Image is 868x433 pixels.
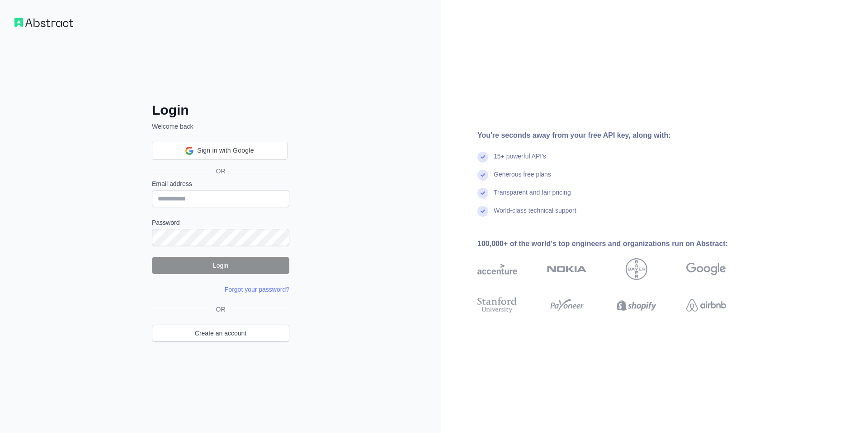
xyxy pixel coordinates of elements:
span: Sign in with Google [197,146,254,155]
label: Email address [152,179,289,188]
div: World-class technical support [494,206,576,224]
div: Sign in with Google [152,142,288,160]
span: OR [209,167,233,176]
a: Forgot your password? [225,286,289,293]
img: airbnb [686,295,726,315]
a: Create an account [152,325,289,342]
img: Workflow [14,18,73,27]
label: Password [152,218,289,227]
img: nokia [547,258,587,280]
img: check mark [477,152,488,163]
img: accenture [477,258,517,280]
div: 15+ powerful API's [494,152,546,170]
img: shopify [617,295,656,315]
img: check mark [477,188,488,199]
button: Login [152,257,289,274]
h2: Login [152,102,289,118]
img: check mark [477,170,488,181]
div: Generous free plans [494,170,551,188]
img: google [686,258,726,280]
p: Welcome back [152,122,289,131]
div: You're seconds away from your free API key, along with: [477,130,755,141]
img: stanford university [477,295,517,315]
img: payoneer [547,295,587,315]
img: bayer [626,258,647,280]
div: Transparent and fair pricing [494,188,571,206]
span: OR [212,305,229,314]
img: check mark [477,206,488,217]
div: 100,000+ of the world's top engineers and organizations run on Abstract: [477,238,755,249]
